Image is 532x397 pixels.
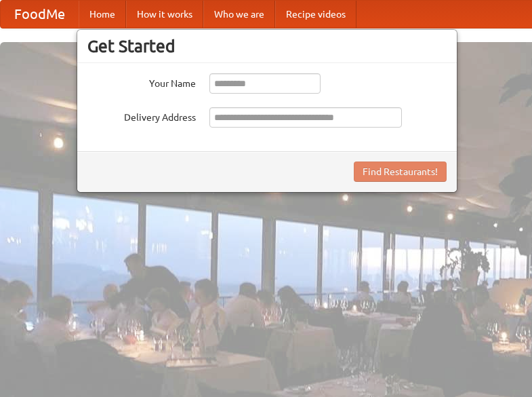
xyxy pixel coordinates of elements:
[126,1,203,28] a: How it works
[354,162,447,182] button: Find Restaurants!
[87,107,196,124] label: Delivery Address
[203,1,275,28] a: Who we are
[87,73,196,90] label: Your Name
[1,1,79,28] a: FoodMe
[87,36,447,56] h3: Get Started
[275,1,356,28] a: Recipe videos
[79,1,126,28] a: Home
